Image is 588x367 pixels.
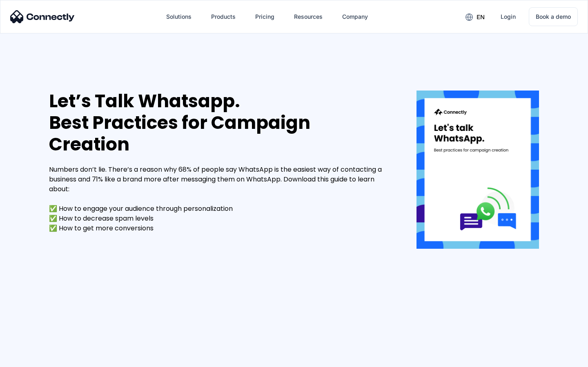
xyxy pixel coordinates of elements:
div: Pricing [255,11,274,22]
div: Numbers don’t lie. There’s a reason why 68% of people say WhatsApp is the easiest way of contacti... [49,165,392,233]
aside: Language selected: English [8,353,49,364]
a: Pricing [249,7,281,27]
div: Resources [294,11,323,22]
a: Book a demo [529,7,578,26]
div: en [477,11,485,23]
div: Company [342,11,368,22]
div: Let’s Talk Whatsapp. Best Practices for Campaign Creation [49,91,392,155]
a: Login [494,7,522,27]
div: Solutions [166,11,192,22]
img: Connectly Logo [10,10,75,23]
ul: Language list [16,353,49,364]
div: Products [211,11,236,22]
div: Login [501,11,516,22]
